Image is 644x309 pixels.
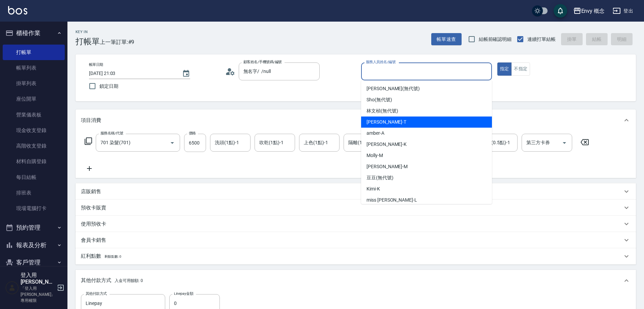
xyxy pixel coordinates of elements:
[3,107,65,123] a: 營業儀表板
[189,131,196,136] label: 價格
[76,216,636,232] div: 使用預收卡
[76,232,636,248] div: 會員卡銷售
[81,237,106,244] p: 會員卡銷售
[174,291,193,296] label: Linepay金額
[367,141,407,148] span: [PERSON_NAME] -K
[3,201,65,216] a: 現場電腦打卡
[76,109,636,131] div: 項目消費
[554,4,567,18] button: save
[86,291,107,296] label: 其他付款方式
[511,62,530,76] button: 不指定
[559,137,570,148] button: Open
[76,248,636,264] div: 紅利點數剩餘點數: 0
[76,30,100,34] h2: Key In
[3,254,65,271] button: 客戶管理
[581,7,605,15] div: Envy 概念
[99,83,118,90] span: 鎖定日期
[366,59,396,65] label: 服務人員姓名/編號
[3,24,65,42] button: 櫃檯作業
[76,200,636,216] div: 預收卡販賣
[81,117,101,124] p: 項目消費
[570,4,608,18] button: Envy 概念
[3,154,65,169] a: 材料自購登錄
[367,130,384,137] span: amber -A
[3,123,65,138] a: 現金收支登錄
[497,62,512,76] button: 指定
[100,131,123,136] label: 服務名稱/代號
[3,236,65,254] button: 報表及分析
[367,96,392,103] span: Sho (無代號)
[115,278,143,283] span: 入金可用餘額: 0
[3,185,65,201] a: 排班表
[21,285,55,304] p: 「登入用[PERSON_NAME]」專用權限
[5,281,19,294] img: Person
[21,272,55,285] h5: 登入用[PERSON_NAME]
[81,221,106,228] p: 使用預收卡
[3,76,65,91] a: 掛單列表
[431,33,462,46] button: 帳單速查
[76,183,636,200] div: 店販銷售
[89,68,175,79] input: YYYY/MM/DD hh:mm
[3,60,65,76] a: 帳單列表
[3,45,65,60] a: 打帳單
[3,138,65,154] a: 高階收支登錄
[610,5,636,17] button: 登出
[367,107,398,114] span: 林文楨 (無代號)
[367,197,417,204] span: miss [PERSON_NAME] -L
[89,62,103,67] label: 帳單日期
[367,152,383,159] span: Molly -M
[243,59,282,65] label: 顧客姓名/手機號碼/編號
[167,137,178,148] button: Open
[3,170,65,185] a: 每日結帳
[81,188,101,195] p: 店販銷售
[3,91,65,107] a: 座位開單
[76,270,636,291] div: 其他付款方式入金可用餘額: 0
[367,85,420,92] span: [PERSON_NAME] (無代號)
[105,255,121,258] span: 剩餘點數: 0
[8,6,27,15] img: Logo
[367,163,408,170] span: [PERSON_NAME] -M
[81,277,143,284] p: 其他付款方式
[479,36,512,43] span: 結帳前確認明細
[76,37,100,46] h3: 打帳單
[367,119,406,126] span: [PERSON_NAME] -T
[100,38,135,46] span: 上一筆訂單:#9
[81,253,121,260] p: 紅利點數
[3,219,65,236] button: 預約管理
[367,174,393,181] span: 豆豆 (無代號)
[527,36,556,43] span: 連續打單結帳
[367,185,380,192] span: Kimi -K
[178,66,194,82] button: Choose date, selected date is 2025-08-21
[81,204,106,211] p: 預收卡販賣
